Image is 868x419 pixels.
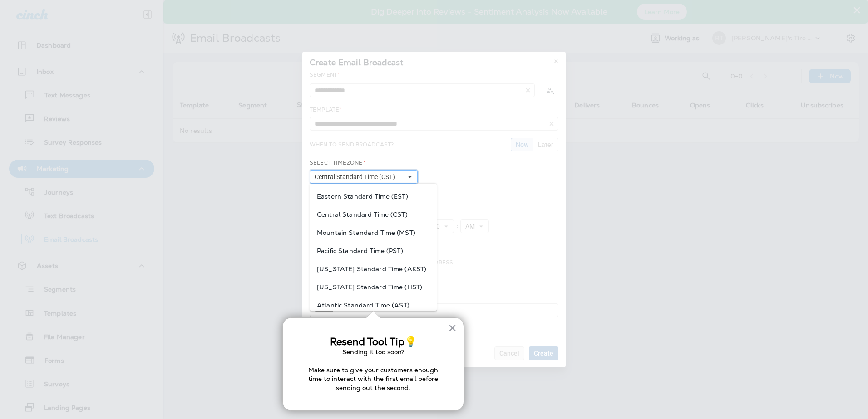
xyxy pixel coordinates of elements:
span: Central Standard Time (CST) [315,173,399,181]
p: Sending it too soon? [301,348,445,357]
span: Eastern Standard Time (EST) [317,193,429,200]
span: Pacific Standard Time (PST) [317,247,429,254]
span: [US_STATE] Standard Time (HST) [317,283,429,291]
h3: Resend Tool Tip💡 [301,336,445,348]
label: Select Timezone [310,159,366,166]
span: Central Standard Time (CST) [317,211,429,218]
span: Mountain Standard Time (MST) [317,229,429,236]
span: [US_STATE] Standard Time (AKST) [317,265,429,273]
p: Make sure to give your customers enough time to interact with the first email before sending out ... [301,366,445,393]
button: Close [448,321,457,335]
span: Atlantic Standard Time (AST) [317,302,429,309]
